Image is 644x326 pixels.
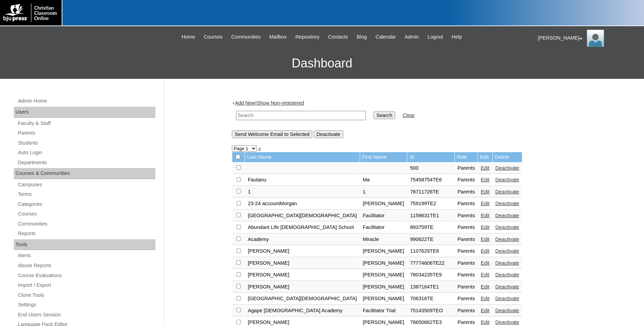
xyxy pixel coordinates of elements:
a: Settings [17,301,155,309]
td: Academy [245,234,360,245]
td: Parents [455,186,478,198]
a: Courses [17,210,155,218]
a: Edit [481,177,489,182]
td: Parents [455,245,478,257]
a: Edit [481,272,489,277]
td: Parents [455,257,478,269]
td: Parents [455,162,478,174]
a: Deactivate [495,165,519,171]
td: [PERSON_NAME] [245,257,360,269]
td: [PERSON_NAME] [245,245,360,257]
span: Logout [428,33,443,41]
a: Edit [481,165,489,171]
td: [PERSON_NAME] [360,281,407,293]
a: Edit [481,224,489,230]
a: Edit [481,236,489,242]
img: logo-white.png [3,3,58,22]
a: Deactivate [495,248,519,254]
div: Users [14,107,155,118]
a: Courses [200,33,226,41]
td: [PERSON_NAME] [360,293,407,305]
td: 893759TE [407,222,454,233]
input: Search [374,112,395,119]
a: Parents [17,129,155,137]
td: 1 [245,186,360,198]
a: Admin [401,33,422,41]
td: 1387164TE1 [407,281,454,293]
a: Deactivate [495,308,519,313]
span: Courses [204,33,223,41]
td: Parents [455,174,478,186]
td: 77774606TE22 [407,257,454,269]
td: Parents [455,281,478,293]
a: Communities [17,220,155,228]
a: Edit [481,213,489,218]
td: [PERSON_NAME] [245,281,360,293]
a: Home [178,33,198,41]
td: 75143509TEO [407,305,454,317]
span: Calendar [376,33,396,41]
a: Show Non-registered [257,100,304,106]
a: Deactivate [495,272,519,277]
a: Deactivate [495,201,519,206]
a: Students [17,139,155,147]
a: Deactivate [495,213,519,218]
td: Facilitator [360,210,407,222]
a: Edit [481,201,489,206]
a: Terms [17,190,155,199]
a: Calendar [372,33,399,41]
img: Jonelle Rodriguez [587,30,604,47]
td: [GEOGRAPHIC_DATA][DEMOGRAPHIC_DATA] [245,210,360,222]
a: Edit [481,319,489,325]
a: Departments [17,158,155,167]
a: Alerts [17,251,155,260]
td: Miracle [360,234,407,245]
td: Fautanu [245,174,360,186]
a: Deactivate [495,177,519,182]
a: Deactivate [495,319,519,325]
td: Ma [360,174,407,186]
td: Delete [493,152,522,162]
span: Repository [295,33,319,41]
td: Parents [455,305,478,317]
a: Edit [481,189,489,194]
a: Logout [424,33,447,41]
td: [PERSON_NAME] [360,269,407,281]
a: Reports [17,229,155,238]
a: Add New [235,100,255,106]
td: 706316TE [407,293,454,305]
span: Blog [357,33,367,41]
td: [PERSON_NAME] [245,269,360,281]
td: [PERSON_NAME] [360,245,407,257]
td: Edit [478,152,492,162]
td: First Name [360,152,407,162]
td: Parents [455,222,478,233]
a: Course Evaluations [17,271,155,280]
span: Help [452,33,462,41]
span: Contacts [328,33,348,41]
a: End Users Session [17,311,155,319]
a: Categories [17,200,155,209]
a: Clone Tools [17,291,155,299]
a: Auto Login [17,148,155,157]
div: + | [232,99,573,138]
span: Admin [405,33,419,41]
td: 759199TE2 [407,198,454,210]
td: Parents [455,234,478,245]
a: Campuses [17,180,155,189]
a: Import / Export [17,281,155,290]
input: Deactivate [314,130,343,138]
td: 990622TE [407,234,454,245]
a: Clear [403,113,415,118]
a: Contacts [325,33,351,41]
td: Agape [DEMOGRAPHIC_DATA] Academy [245,305,360,317]
span: Mailbox [269,33,287,41]
a: Edit [481,284,489,290]
input: Send Welcome Email to Selected [232,130,312,138]
span: Communities [231,33,261,41]
a: Repository [292,33,323,41]
td: 75458754TE6 [407,174,454,186]
a: Blog [353,33,370,41]
a: Deactivate [495,260,519,266]
td: [GEOGRAPHIC_DATA][DEMOGRAPHIC_DATA] [245,293,360,305]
